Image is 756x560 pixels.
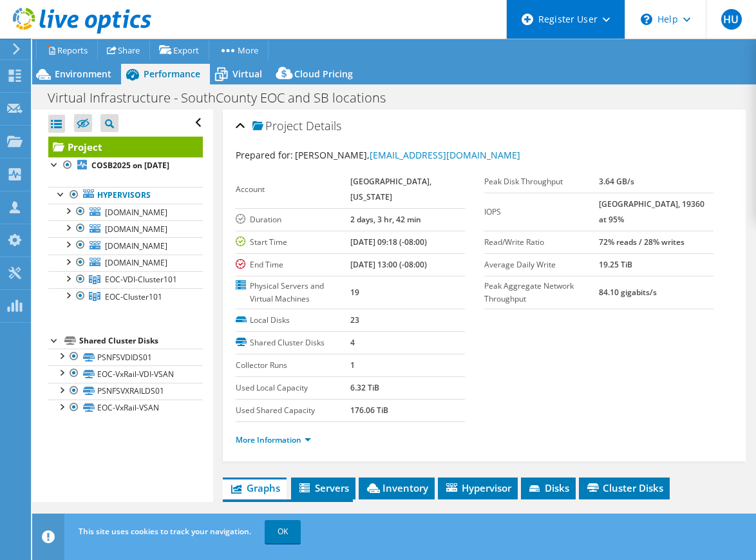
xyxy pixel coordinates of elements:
label: Average Daily Write [484,258,599,271]
label: Read/Write Ratio [484,236,599,249]
a: Share [97,40,150,60]
label: Used Local Capacity [236,381,350,394]
label: Duration [236,213,350,226]
span: EOC-Cluster101 [105,291,162,302]
b: 3.64 GB/s [599,176,634,187]
span: Disks [527,481,569,494]
a: More Information [236,434,311,445]
a: More [209,40,269,60]
a: PSNFSVXRAILDS01 [48,383,203,400]
b: 2 days, 3 hr, 42 min [350,214,421,225]
b: 176.06 TiB [350,405,388,416]
b: 23 [350,314,359,325]
a: [DOMAIN_NAME] [48,237,203,254]
b: COSB2025 on [DATE] [91,160,169,171]
label: End Time [236,258,350,271]
label: Used Shared Capacity [236,404,350,417]
a: EOC-Cluster101 [48,288,203,305]
a: PSNFSVDIDS01 [48,349,203,365]
a: EOC-VxRail-VDI-VSAN [48,365,203,382]
span: [PERSON_NAME], [295,149,520,161]
span: [DOMAIN_NAME] [105,240,167,251]
span: EOC-VDI-Cluster101 [105,274,177,285]
b: 6.32 TiB [350,382,379,393]
span: This site uses cookies to track your navigation. [79,526,251,537]
span: Project [252,120,303,133]
a: [EMAIL_ADDRESS][DOMAIN_NAME] [370,149,520,161]
a: EOC-VxRail-VSAN [48,400,203,416]
span: Virtual [232,68,262,80]
span: Inventory [365,481,428,494]
a: Hypervisors [48,187,203,204]
a: Reports [36,40,98,60]
svg: \n [641,14,652,25]
b: 72% reads / 28% writes [599,237,685,247]
span: Cluster Disks [585,481,663,494]
b: 19.25 TiB [599,259,632,270]
a: [DOMAIN_NAME] [48,204,203,220]
span: Performance [144,68,200,80]
a: [DOMAIN_NAME] [48,255,203,271]
b: 4 [350,337,355,348]
span: [DOMAIN_NAME] [105,207,167,218]
label: Account [236,183,350,196]
label: Physical Servers and Virtual Machines [236,280,350,305]
span: [DOMAIN_NAME] [105,224,167,235]
label: Peak Aggregate Network Throughput [484,280,599,305]
label: Prepared for: [236,149,293,161]
a: EOC-VDI-Cluster101 [48,271,203,288]
b: 84.10 gigabits/s [599,287,657,298]
a: [DOMAIN_NAME] [48,220,203,237]
b: 19 [350,287,359,298]
span: HU [721,9,742,30]
label: Shared Cluster Disks [236,336,350,349]
b: [DATE] 13:00 (-08:00) [350,259,427,270]
div: Shared Cluster Disks [79,333,203,349]
span: [DOMAIN_NAME] [105,257,167,268]
b: 1 [350,360,355,371]
a: Export [149,40,209,60]
label: Local Disks [236,314,350,327]
label: IOPS [484,206,599,218]
a: Project [48,137,203,157]
b: [GEOGRAPHIC_DATA], 19360 at 95% [599,198,704,225]
span: Servers [298,481,349,494]
a: OK [265,520,301,543]
label: Peak Disk Throughput [484,175,599,188]
span: Cloud Pricing [294,68,353,80]
h1: Virtual Infrastructure - SouthCounty EOC and SB locations [42,91,406,105]
span: Graphs [229,481,280,494]
b: [DATE] 09:18 (-08:00) [350,237,427,247]
b: [GEOGRAPHIC_DATA], [US_STATE] [350,176,431,202]
label: Collector Runs [236,359,350,372]
span: Hypervisor [444,481,511,494]
span: Environment [55,68,111,80]
span: Details [306,118,341,133]
label: Start Time [236,236,350,249]
a: COSB2025 on [DATE] [48,157,203,174]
